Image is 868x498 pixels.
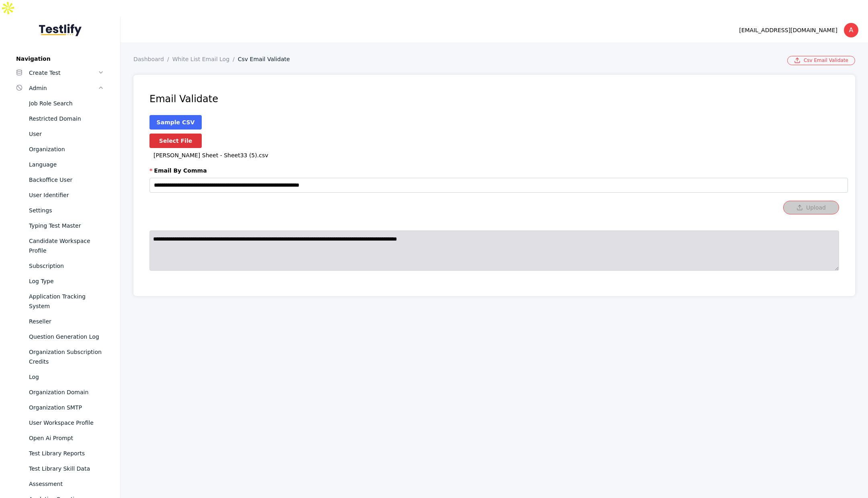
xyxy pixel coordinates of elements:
a: Log Type [10,274,111,289]
a: White List Email Log [172,56,238,62]
div: Open Ai Prompt [29,433,104,443]
div: Subscription [29,261,104,271]
a: Settings [10,203,111,218]
a: Organization [10,142,111,157]
div: User [29,129,104,139]
div: Reseller [29,317,104,326]
div: Backoffice User [29,175,104,185]
a: User [10,126,111,142]
div: Organization SMTP [29,403,104,412]
h4: Email Validate [149,93,839,105]
div: Organization [29,144,104,154]
div: Create Test [29,68,98,78]
div: Organization Subscription Credits [29,347,104,366]
div: Test Library Skill Data [29,464,104,473]
a: Application Tracking System [10,289,111,314]
a: Open Ai Prompt [10,430,111,446]
label: Select File [149,134,202,148]
div: Question Generation Log [29,332,104,342]
div: Admin [29,83,98,93]
div: User Workspace Profile [29,418,104,428]
a: Reseller [10,314,111,329]
a: Backoffice User [10,172,111,187]
a: Test Library Reports [10,446,111,461]
a: Csv Email Validate [787,56,855,65]
div: Language [29,160,104,169]
label: Navigation [10,56,111,62]
a: Job Role Search [10,96,111,111]
a: Organization Domain [10,385,111,400]
a: Assessment [10,476,111,492]
div: Typing Test Master [29,221,104,230]
div: Organization Domain [29,387,104,397]
div: A [844,23,858,37]
div: Log [29,372,104,382]
a: Subscription [10,258,111,274]
a: Log [10,369,111,385]
div: Assessment [29,479,104,489]
div: Job Role Search [29,99,104,108]
a: Language [10,157,111,172]
a: User Identifier [10,187,111,203]
a: Sample CSV [157,119,195,126]
div: User Identifier [29,190,104,200]
div: Test Library Reports [29,449,104,458]
a: Test Library Skill Data [10,461,111,476]
label: Email By Comma [149,167,839,175]
a: Question Generation Log [10,329,111,344]
a: User Workspace Profile [10,415,111,430]
div: Application Tracking System [29,292,104,311]
div: Candidate Workspace Profile [29,236,104,255]
div: Settings [29,206,104,215]
a: Organization Subscription Credits [10,344,111,369]
a: Organization SMTP [10,400,111,415]
a: Dashboard [133,56,172,62]
h2: Csv Email Validate [133,73,855,89]
span: [PERSON_NAME] Sheet - Sheet33 (5).csv [154,152,268,158]
div: Log Type [29,276,104,286]
button: Upload [783,201,839,214]
a: Restricted Domain [10,111,111,126]
a: Candidate Workspace Profile [10,233,111,258]
div: [EMAIL_ADDRESS][DOMAIN_NAME] [739,25,837,35]
a: Csv Email Validate [238,56,297,62]
img: Testlify - Backoffice [39,24,82,36]
a: Typing Test Master [10,218,111,233]
div: Restricted Domain [29,114,104,123]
